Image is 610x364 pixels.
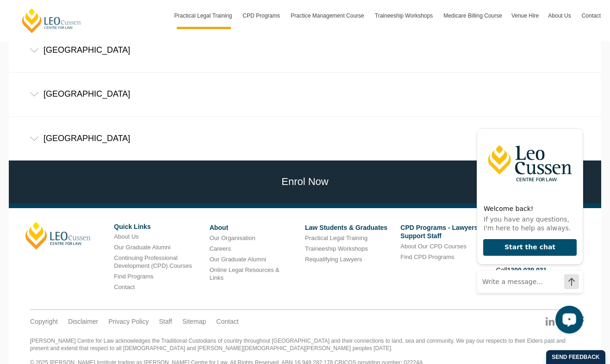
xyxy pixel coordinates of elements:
[68,317,98,326] a: Disclaimer
[30,317,58,326] a: Copyright
[305,224,387,231] a: Law Students & Graduates
[439,2,507,29] a: Medicare Billing Course
[9,73,601,116] div: [GEOGRAPHIC_DATA]
[238,2,286,29] a: CPD Programs
[6,160,604,204] a: Enrol Now
[182,317,206,326] a: Sitemap
[507,2,543,29] a: Venue Hire
[305,234,367,241] a: Practical Legal Training
[469,111,587,341] iframe: LiveChat chat widget
[210,245,231,252] a: Careers
[114,244,170,251] a: Our Graduate Alumni
[114,273,153,280] a: Find Programs
[9,29,601,72] div: [GEOGRAPHIC_DATA]
[216,317,238,326] a: Contact
[210,234,255,241] a: Our Organisation
[210,256,266,263] a: Our Graduate Alumni
[370,2,439,29] a: Traineeship Workshops
[286,2,370,29] a: Practice Management Course
[114,254,192,269] a: Continuing Professional Development (CPD) Courses
[543,2,577,29] a: About Us
[9,117,601,160] div: [GEOGRAPHIC_DATA]
[170,2,238,29] a: Practical Legal Training
[577,2,605,29] a: Contact
[400,243,466,250] a: About Our CPD Courses
[21,7,82,34] a: [PERSON_NAME] Centre for Law
[114,223,202,230] h6: Quick Links
[210,224,228,231] a: About
[305,256,362,263] a: Requalifying Lawyers
[25,222,91,250] a: [PERSON_NAME]
[210,266,280,281] a: Online Legal Resources & Links
[108,317,149,326] a: Privacy Policy
[114,284,135,290] a: Contact
[114,233,138,240] a: About Us
[400,253,454,260] a: Find CPD Programs
[159,317,172,326] a: Staff
[305,245,368,252] a: Traineeship Workshops
[400,224,484,240] a: CPD Programs - Lawyers & Support Staff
